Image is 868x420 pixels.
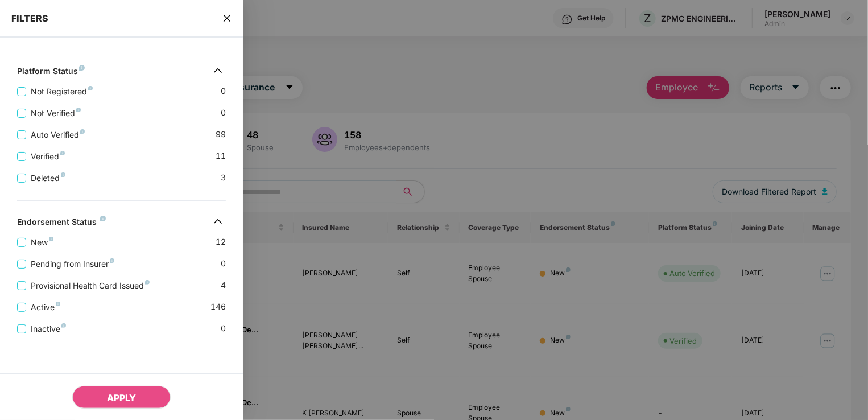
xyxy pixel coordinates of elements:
[221,171,226,184] span: 3
[49,237,53,241] img: svg+xml;base64,PHN2ZyB4bWxucz0iaHR0cDovL3d3dy53My5vcmcvMjAwMC9zdmciIHdpZHRoPSI4IiBoZWlnaHQ9IjgiIH...
[26,107,85,120] span: Not Verified
[26,323,71,335] span: Inactive
[216,236,226,249] span: 12
[221,279,226,292] span: 4
[107,392,136,403] span: APPLY
[26,150,69,163] span: Verified
[80,129,85,134] img: svg+xml;base64,PHN2ZyB4bWxucz0iaHR0cDovL3d3dy53My5vcmcvMjAwMC9zdmciIHdpZHRoPSI4IiBoZWlnaHQ9IjgiIH...
[221,257,226,270] span: 0
[221,322,226,335] span: 0
[26,301,65,314] span: Active
[76,108,81,112] img: svg+xml;base64,PHN2ZyB4bWxucz0iaHR0cDovL3d3dy53My5vcmcvMjAwMC9zdmciIHdpZHRoPSI4IiBoZWlnaHQ9IjgiIH...
[60,151,65,155] img: svg+xml;base64,PHN2ZyB4bWxucz0iaHR0cDovL3d3dy53My5vcmcvMjAwMC9zdmciIHdpZHRoPSI4IiBoZWlnaHQ9IjgiIH...
[72,386,171,409] button: APPLY
[17,217,106,230] div: Endorsement Status
[26,258,119,270] span: Pending from Insurer
[26,236,58,249] span: New
[209,61,227,80] img: svg+xml;base64,PHN2ZyB4bWxucz0iaHR0cDovL3d3dy53My5vcmcvMjAwMC9zdmciIHdpZHRoPSIzMiIgaGVpZ2h0PSIzMi...
[100,216,106,221] img: svg+xml;base64,PHN2ZyB4bWxucz0iaHR0cDovL3d3dy53My5vcmcvMjAwMC9zdmciIHdpZHRoPSI4IiBoZWlnaHQ9IjgiIH...
[110,258,114,263] img: svg+xml;base64,PHN2ZyB4bWxucz0iaHR0cDovL3d3dy53My5vcmcvMjAwMC9zdmciIHdpZHRoPSI4IiBoZWlnaHQ9IjgiIH...
[17,66,85,80] div: Platform Status
[61,172,65,177] img: svg+xml;base64,PHN2ZyB4bWxucz0iaHR0cDovL3d3dy53My5vcmcvMjAwMC9zdmciIHdpZHRoPSI4IiBoZWlnaHQ9IjgiIH...
[88,86,93,90] img: svg+xml;base64,PHN2ZyB4bWxucz0iaHR0cDovL3d3dy53My5vcmcvMjAwMC9zdmciIHdpZHRoPSI4IiBoZWlnaHQ9IjgiIH...
[216,150,226,163] span: 11
[11,13,48,24] span: FILTERS
[222,13,232,24] span: close
[26,129,89,141] span: Auto Verified
[26,172,70,184] span: Deleted
[26,85,97,98] span: Not Registered
[79,65,85,71] img: svg+xml;base64,PHN2ZyB4bWxucz0iaHR0cDovL3d3dy53My5vcmcvMjAwMC9zdmciIHdpZHRoPSI4IiBoZWlnaHQ9IjgiIH...
[221,106,226,120] span: 0
[210,300,226,314] span: 146
[145,280,150,285] img: svg+xml;base64,PHN2ZyB4bWxucz0iaHR0cDovL3d3dy53My5vcmcvMjAwMC9zdmciIHdpZHRoPSI4IiBoZWlnaHQ9IjgiIH...
[216,128,226,141] span: 99
[209,212,227,230] img: svg+xml;base64,PHN2ZyB4bWxucz0iaHR0cDovL3d3dy53My5vcmcvMjAwMC9zdmciIHdpZHRoPSIzMiIgaGVpZ2h0PSIzMi...
[221,85,226,98] span: 0
[26,279,154,292] span: Provisional Health Card Issued
[61,323,66,328] img: svg+xml;base64,PHN2ZyB4bWxucz0iaHR0cDovL3d3dy53My5vcmcvMjAwMC9zdmciIHdpZHRoPSI4IiBoZWlnaHQ9IjgiIH...
[56,302,60,306] img: svg+xml;base64,PHN2ZyB4bWxucz0iaHR0cDovL3d3dy53My5vcmcvMjAwMC9zdmciIHdpZHRoPSI4IiBoZWlnaHQ9IjgiIH...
